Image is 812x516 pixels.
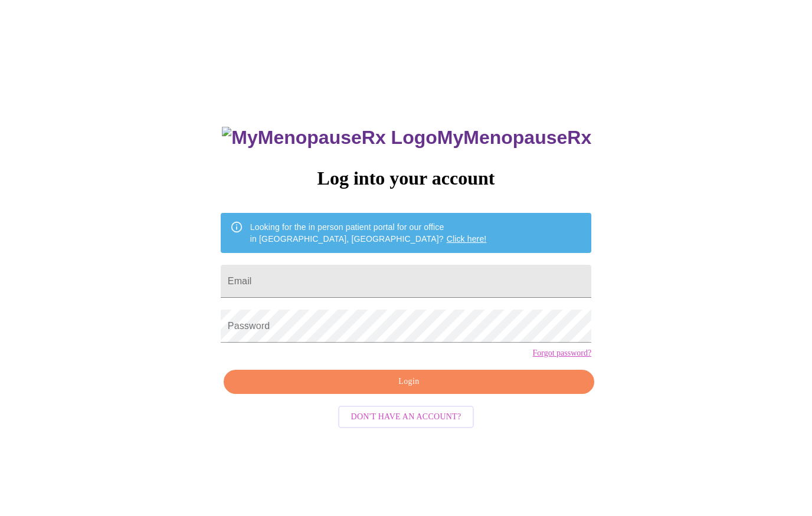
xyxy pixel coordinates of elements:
[532,349,591,358] a: Forgot password?
[351,410,461,425] span: Don't have an account?
[222,127,591,149] h3: MyMenopauseRx
[224,370,594,394] button: Login
[237,374,581,389] span: Login
[447,234,487,244] a: Click here!
[250,216,487,249] div: Looking for the in person patient portal for our office in [GEOGRAPHIC_DATA], [GEOGRAPHIC_DATA]?
[335,410,477,420] a: Don't have an account?
[222,127,437,149] img: MyMenopauseRx Logo
[221,167,591,189] h3: Log into your account
[338,406,474,429] button: Don't have an account?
